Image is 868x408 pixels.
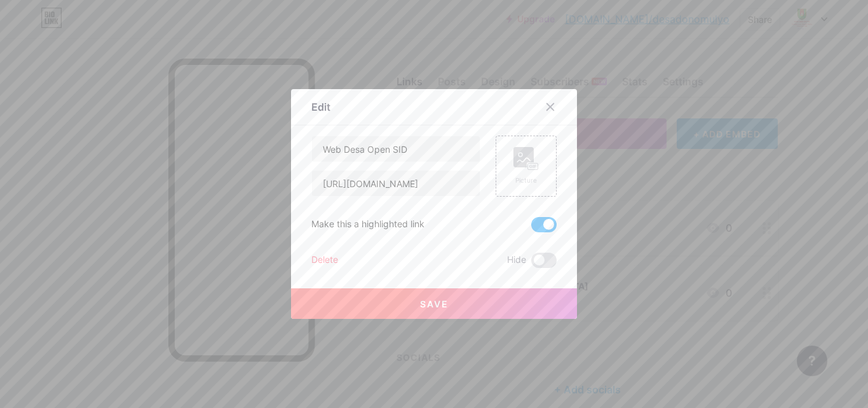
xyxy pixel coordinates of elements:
input: URL [312,171,480,196]
div: Make this a highlighted link [311,217,424,232]
span: Save [420,299,449,309]
div: Picture [513,176,539,185]
span: Hide [507,253,526,268]
button: Save [291,288,577,319]
div: Edit [311,99,330,115]
input: Title [312,136,480,162]
div: Delete [311,253,338,268]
